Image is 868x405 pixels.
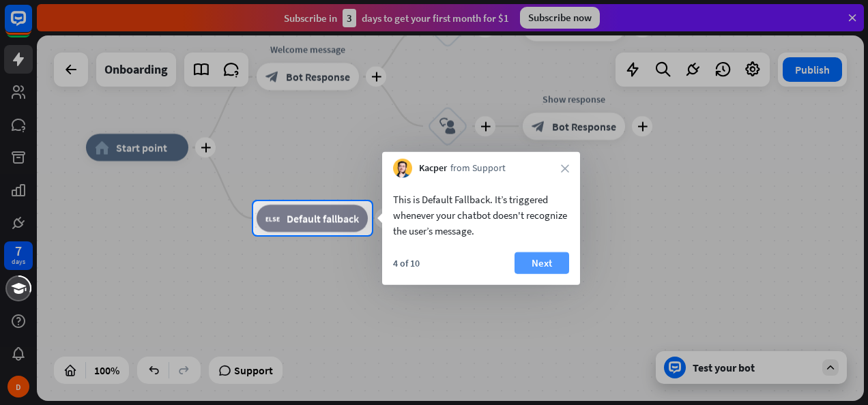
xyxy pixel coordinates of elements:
div: This is Default Fallback. It’s triggered whenever your chatbot doesn't recognize the user’s message. [393,192,569,239]
i: close [561,164,569,172]
div: 4 of 10 [393,257,420,269]
span: from Support [450,162,506,175]
i: block_fallback [265,211,280,225]
span: Kacper [419,162,447,175]
span: Default fallback [287,211,359,225]
button: Next [515,252,569,274]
